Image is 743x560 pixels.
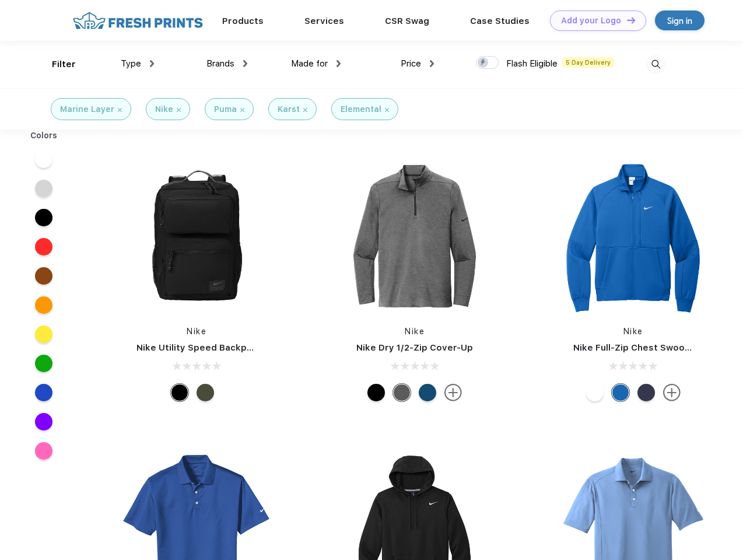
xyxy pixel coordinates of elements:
[177,108,181,112] img: filter_cancel.svg
[401,58,421,69] span: Price
[187,327,206,336] a: Nike
[586,384,604,401] div: White
[278,103,300,116] div: Karst
[627,17,635,23] img: DT
[171,384,188,401] div: Black
[444,384,462,401] img: more.svg
[385,16,429,26] a: CSR Swag
[663,384,681,401] img: more.svg
[52,58,76,71] div: Filter
[60,103,114,116] div: Marine Layer
[612,384,629,401] div: Royal
[240,108,244,112] img: filter_cancel.svg
[430,60,434,67] img: dropdown.png
[341,103,381,116] div: Elemental
[304,16,344,26] a: Services
[69,10,206,31] img: fo%20logo%202.webp
[303,108,307,112] img: filter_cancel.svg
[291,58,328,69] span: Made for
[119,159,274,314] img: func=resize&h=266
[556,159,711,314] img: func=resize&h=266
[385,108,389,112] img: filter_cancel.svg
[222,16,264,26] a: Products
[214,103,237,116] div: Puma
[646,55,665,74] img: desktop_search.svg
[150,60,154,67] img: dropdown.png
[243,60,247,67] img: dropdown.png
[506,58,558,69] span: Flash Eligible
[655,10,705,30] a: Sign in
[573,342,728,353] a: Nike Full-Zip Chest Swoosh Jacket
[667,14,692,27] div: Sign in
[637,384,655,401] div: Midnight Navy
[561,16,621,26] div: Add your Logo
[121,58,141,69] span: Type
[623,327,643,336] a: Nike
[356,342,473,353] a: Nike Dry 1/2-Zip Cover-Up
[155,103,173,116] div: Nike
[337,60,341,67] img: dropdown.png
[405,327,425,336] a: Nike
[393,384,411,401] div: Black Heather
[22,129,66,142] div: Colors
[136,342,262,353] a: Nike Utility Speed Backpack
[337,159,492,314] img: func=resize&h=266
[562,57,614,68] span: 5 Day Delivery
[206,58,234,69] span: Brands
[367,384,385,401] div: Black
[197,384,214,401] div: Cargo Khaki
[419,384,436,401] div: Gym Blue
[118,108,122,112] img: filter_cancel.svg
